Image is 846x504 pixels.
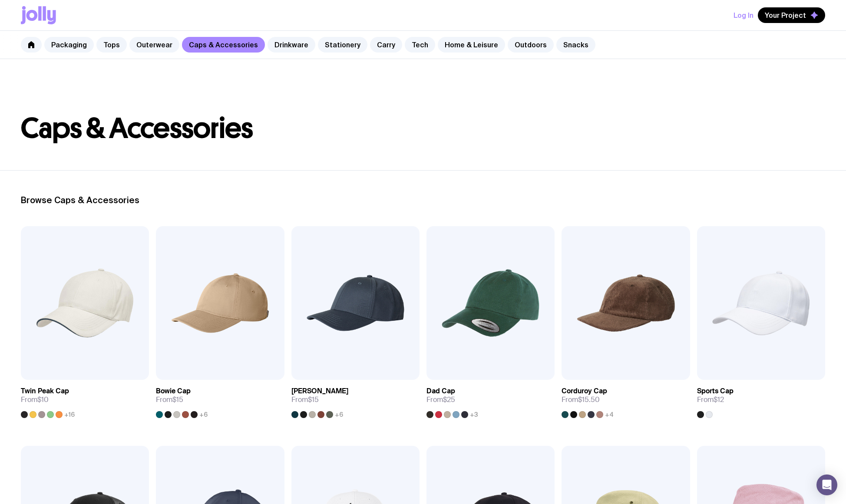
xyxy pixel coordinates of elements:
a: Tech [405,37,435,53]
span: +6 [335,411,343,418]
span: Add to wishlist [322,366,371,375]
span: +6 [199,411,208,418]
h3: [PERSON_NAME] [291,387,348,395]
a: Stationery [318,37,367,53]
div: Open Intercom Messenger [816,474,837,495]
h3: Sports Cap [697,387,734,395]
span: Add to wishlist [186,366,236,375]
a: View [111,362,140,378]
a: Dad CapFrom$25+3 [426,380,555,418]
button: Add to wishlist [300,362,378,378]
a: Carry [370,37,402,53]
span: $15 [308,395,319,404]
a: [PERSON_NAME]From$15+6 [291,380,420,418]
span: From [21,395,49,404]
span: $12 [714,395,724,404]
span: +4 [605,411,614,418]
span: From [291,395,319,404]
a: View [652,362,681,378]
a: Packaging [44,37,94,53]
button: Add to wishlist [30,362,108,378]
a: Caps & Accessories [182,37,265,53]
span: $10 [37,395,49,404]
a: View [516,362,546,378]
span: +3 [470,411,478,418]
span: $15.50 [578,395,600,404]
a: Tops [96,37,127,53]
a: Home & Leisure [438,37,505,53]
button: Add to wishlist [706,362,784,378]
a: Drinkware [268,37,315,53]
span: From [426,395,455,404]
span: $15 [172,395,183,404]
span: $25 [443,395,455,404]
span: Add to wishlist [51,366,101,375]
h3: Corduroy Cap [562,387,607,395]
a: Snacks [556,37,595,53]
a: Corduroy CapFrom$15.50+4 [562,380,690,418]
button: Log In [734,7,753,23]
span: From [697,395,724,404]
a: Bowie CapFrom$15+6 [156,380,284,418]
button: Add to wishlist [165,362,243,378]
span: +16 [64,411,75,418]
a: View [246,362,276,378]
span: Add to wishlist [457,366,506,375]
a: View [787,362,816,378]
span: Add to wishlist [592,366,641,375]
h2: Browse Caps & Accessories [21,195,825,205]
span: Your Project [765,11,806,20]
button: Your Project [758,7,825,23]
a: Twin Peak CapFrom$10+16 [21,380,149,418]
h3: Dad Cap [426,387,455,395]
span: Add to wishlist [727,366,777,375]
a: Sports CapFrom$12 [697,380,825,418]
span: From [562,395,600,404]
a: Outdoors [508,37,554,53]
a: Outerwear [129,37,179,53]
h3: Twin Peak Cap [21,387,69,395]
h1: Caps & Accessories [21,115,825,142]
button: Add to wishlist [570,362,648,378]
a: View [381,362,411,378]
button: Add to wishlist [435,362,513,378]
h3: Bowie Cap [156,387,191,395]
span: From [156,395,183,404]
